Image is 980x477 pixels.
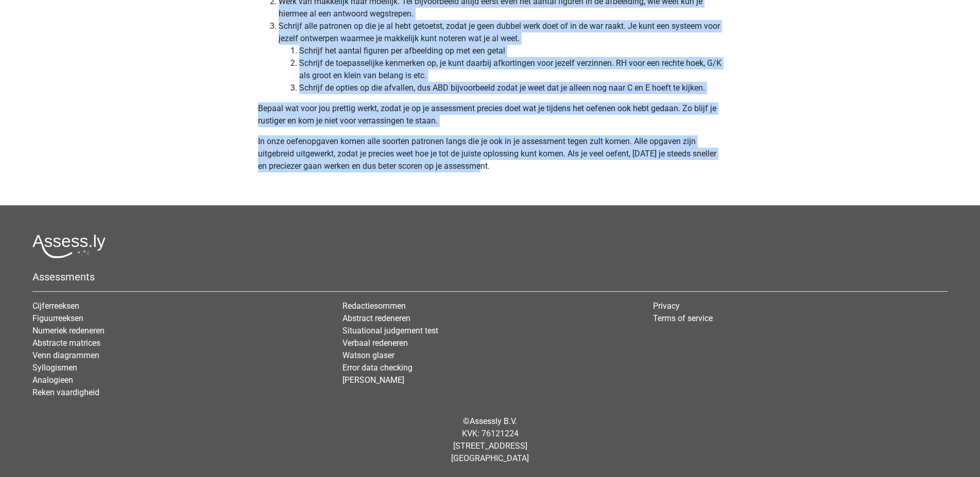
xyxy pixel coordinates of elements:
[32,350,99,360] a: Venn diagrammen
[342,301,406,311] a: Redactiesommen
[299,82,723,94] li: Schrijf de opties op die afvallen, dus ABD bijvoorbeeld zodat je weet dat je alleen nog naar C en...
[32,363,77,373] a: Syllogismen
[32,375,73,385] a: Analogieen
[342,326,438,335] a: Situational judgement test
[32,326,105,335] a: Numeriek redeneren
[258,102,723,127] p: Bepaal wat voor jou prettig werkt, zodat je op je assessment precies doet wat je tijdens het oefe...
[32,271,948,283] h5: Assessments
[342,363,412,373] a: Error data checking
[32,387,99,397] a: Reken vaardigheid
[279,20,723,94] li: Schrijf alle patronen op die je al hebt getoetst, zodat je geen dubbel werk doet of in de war raa...
[342,350,394,360] a: Watson glaser
[299,57,723,82] li: Schrijf de toepasselijke kenmerken op, je kunt daarbij afkortingen voor jezelf verzinnen. RH voor...
[342,313,410,323] a: Abstract redeneren
[653,313,713,323] a: Terms of service
[32,234,106,258] img: Assessly logo
[342,338,408,348] a: Verbaal redeneren
[258,135,723,185] p: In onze oefenopgaven komen alle soorten patronen langs die je ook in je assessment tegen zult kom...
[470,416,517,426] a: Assessly B.V.
[653,301,680,311] a: Privacy
[32,338,100,348] a: Abstracte matrices
[25,407,955,473] div: © KVK: 76121224 [STREET_ADDRESS] [GEOGRAPHIC_DATA]
[32,313,83,323] a: Figuurreeksen
[299,45,723,57] li: Schrijf het aantal figuren per afbeelding op met een getal
[342,375,404,385] a: [PERSON_NAME]
[32,301,79,311] a: Cijferreeksen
